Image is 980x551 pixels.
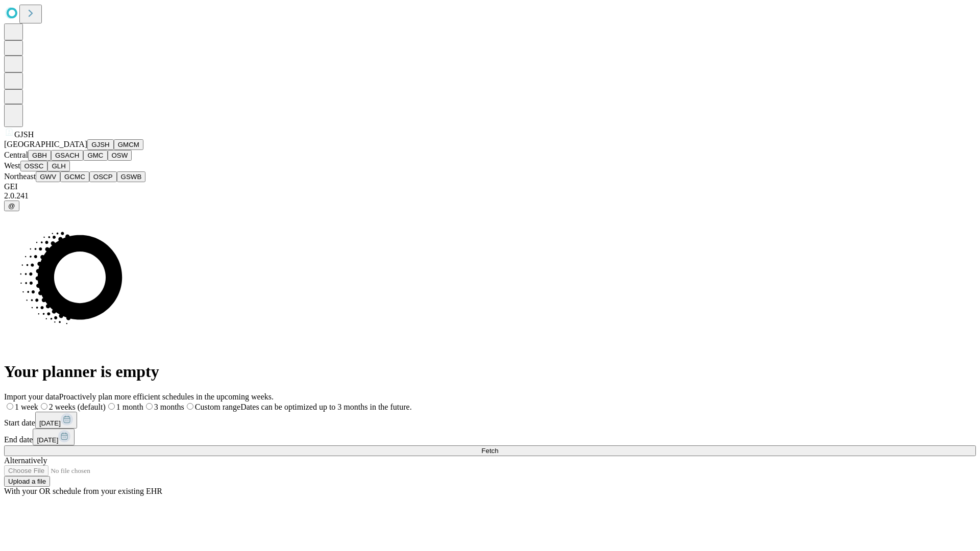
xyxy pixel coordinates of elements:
input: 1 week [7,403,13,410]
span: Central [4,151,28,159]
span: Fetch [481,447,498,455]
button: GLH [47,161,69,171]
div: 2.0.241 [4,191,976,201]
button: GMCM [114,139,143,150]
button: OSCP [89,171,117,182]
button: GSACH [51,150,83,161]
div: Start date [4,412,976,429]
button: Upload a file [4,476,50,487]
span: With your OR schedule from your existing EHR [4,487,162,495]
span: Custom range [195,403,240,411]
span: Alternatively [4,456,47,465]
button: GBH [28,150,51,161]
span: West [4,161,20,170]
input: 1 month [108,403,115,410]
button: [DATE] [33,429,75,445]
button: GJSH [87,139,114,150]
button: GMC [83,150,107,161]
button: @ [4,201,19,211]
span: [GEOGRAPHIC_DATA] [4,140,87,148]
span: 3 months [154,403,184,411]
button: OSSC [20,161,48,171]
span: GJSH [14,130,34,139]
span: @ [8,202,15,210]
button: Fetch [4,445,976,456]
span: Dates can be optimized up to 3 months in the future. [240,403,411,411]
span: 1 month [116,403,143,411]
button: GSWB [117,171,146,182]
button: GWV [36,171,60,182]
span: [DATE] [37,436,58,444]
button: [DATE] [35,412,77,429]
span: Proactively plan more efficient schedules in the upcoming weeks. [59,392,274,401]
input: 2 weeks (default) [41,403,47,410]
button: GCMC [60,171,89,182]
span: Import your data [4,392,59,401]
span: [DATE] [39,419,61,427]
span: Northeast [4,172,36,181]
span: 1 week [15,403,38,411]
button: OSW [108,150,132,161]
h1: Your planner is empty [4,362,976,381]
input: 3 months [146,403,153,410]
div: End date [4,429,976,445]
input: Custom rangeDates can be optimized up to 3 months in the future. [187,403,193,410]
div: GEI [4,182,976,191]
span: 2 weeks (default) [49,403,106,411]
